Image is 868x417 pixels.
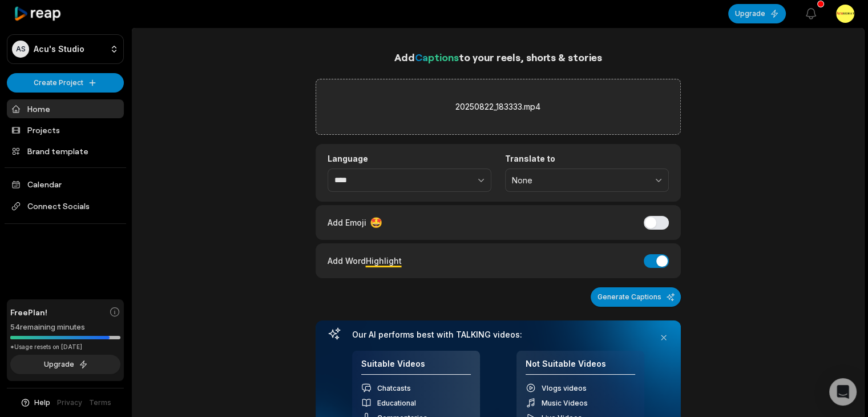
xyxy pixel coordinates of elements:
h4: Suitable Videos [361,359,471,375]
h3: Our AI performs best with TALKING videos: [352,330,644,340]
button: Upgrade [728,4,786,23]
span: Free Plan! [10,306,47,318]
a: Privacy [57,398,82,408]
h1: Add to your reels, shorts & stories [316,49,681,65]
label: Language [328,154,491,164]
span: 🤩 [370,215,382,230]
div: Add Word [328,253,402,268]
a: Terms [89,398,111,408]
label: 20250822_183333.mp4 [455,100,540,114]
span: Vlogs videos [542,384,587,392]
div: AS [12,41,29,58]
a: Projects [7,121,124,139]
label: Translate to [505,154,669,164]
button: Help [20,398,50,408]
span: Educational [377,399,416,407]
span: Captions [415,51,459,63]
span: Highlight [366,256,402,266]
a: Brand template [7,142,124,161]
span: Music Videos [542,399,588,407]
span: Add Emoji [328,216,366,228]
div: *Usage resets on [DATE] [10,343,120,351]
span: None [512,175,646,186]
a: Home [7,99,124,118]
a: Calendar [7,175,124,194]
span: Connect Socials [7,196,124,216]
button: Generate Captions [591,287,681,307]
div: Open Intercom Messenger [829,378,857,406]
p: Acu's Studio [34,44,84,54]
span: Chatcasts [377,384,411,392]
div: 54 remaining minutes [10,322,120,333]
span: Help [34,398,50,408]
button: Upgrade [10,355,120,374]
h4: Not Suitable Videos [526,359,635,375]
button: None [505,169,669,193]
button: Create Project [7,73,124,93]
